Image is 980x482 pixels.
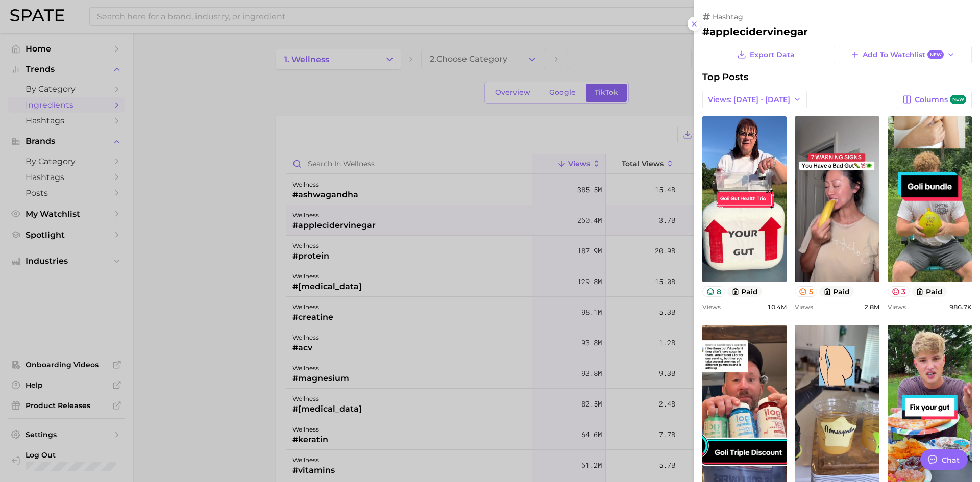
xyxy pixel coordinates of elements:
[734,46,797,63] button: Export Data
[897,91,972,108] button: Columnsnew
[927,50,944,60] span: New
[702,71,748,83] span: Top Posts
[949,303,972,311] span: 986.7k
[702,26,972,38] h2: #applecidervinegar
[750,50,795,59] span: Export Data
[915,95,966,105] span: Columns
[834,46,972,63] button: Add to WatchlistNew
[819,286,854,297] button: paid
[708,95,790,104] span: Views: [DATE] - [DATE]
[950,95,966,105] span: new
[888,303,906,311] span: Views
[727,286,763,297] button: paid
[713,12,743,21] span: hashtag
[864,303,879,311] span: 2.8m
[888,286,910,297] button: 3
[863,50,944,60] span: Add to Watchlist
[912,286,947,297] button: paid
[702,303,721,311] span: Views
[702,286,725,297] button: 8
[795,303,813,311] span: Views
[795,286,817,297] button: 5
[702,91,807,108] button: Views: [DATE] - [DATE]
[767,303,787,311] span: 10.4m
